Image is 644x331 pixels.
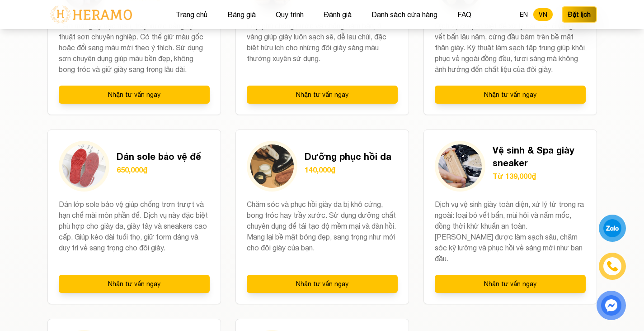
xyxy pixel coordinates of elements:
button: Quy trình [273,9,306,20]
img: Vệ sinh & Spa giày sneaker [438,144,482,188]
button: Nhận tư vấn ngay [59,86,210,104]
p: Lớp phủ chống nước và chống bám bẩn, ố vàng giúp giày luôn sạch sẽ, dễ lau chùi, đặc biệt hữu ích... [247,20,398,75]
button: EN [514,8,533,21]
p: Từ 139,000₫ [493,171,586,182]
p: 650,000₫ [117,164,201,175]
button: Bảng giá [225,9,259,20]
button: Đánh giá [321,9,354,20]
img: Dưỡng phục hồi da [250,144,294,188]
button: Đặt lịch [562,6,597,23]
button: Trang chủ [173,9,210,20]
button: Nhận tư vấn ngay [435,275,586,293]
button: Nhận tư vấn ngay [435,86,586,104]
h3: Dán sole bảo vệ đế [117,150,201,163]
img: phone-icon [607,261,618,272]
button: Nhận tư vấn ngay [247,86,398,104]
a: phone-icon [599,253,625,279]
p: Dịch vụ chuyên biệt để xử lý các vết ố vàng, vết bẩn lâu năm, cứng đầu bám trên bề mặt thân giày.... [435,20,586,75]
p: Dịch vụ vệ sinh giày toàn diện, xử lý từ trong ra ngoài: loại bỏ vết bẩn, mùi hôi và nấm mốc, đồn... [435,199,586,264]
p: Làm mới giày bạc màu, trầy xước bằng kỹ thuật sơn chuyên nghiệp. Có thể giữ màu gốc hoặc đổi sang... [59,20,210,75]
button: VN [533,8,553,21]
h3: Dưỡng phục hồi da [305,150,391,163]
p: 140,000₫ [305,164,391,175]
button: Danh sách cửa hàng [369,9,440,20]
button: FAQ [455,9,474,20]
img: logo-with-text.png [47,5,135,24]
p: Dán lớp sole bảo vệ giúp chống trơn trượt và hạn chế mài mòn phần đế. Dịch vụ này đặc biệt phù hợ... [59,199,210,264]
img: Dán sole bảo vệ đế [62,144,106,188]
button: Nhận tư vấn ngay [247,275,398,293]
p: Chăm sóc và phục hồi giày da bị khô cứng, bong tróc hay trầy xước. Sử dụng dưỡng chất chuyên dụng... [247,199,398,264]
h3: Vệ sinh & Spa giày sneaker [493,144,586,169]
button: Nhận tư vấn ngay [59,275,210,293]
